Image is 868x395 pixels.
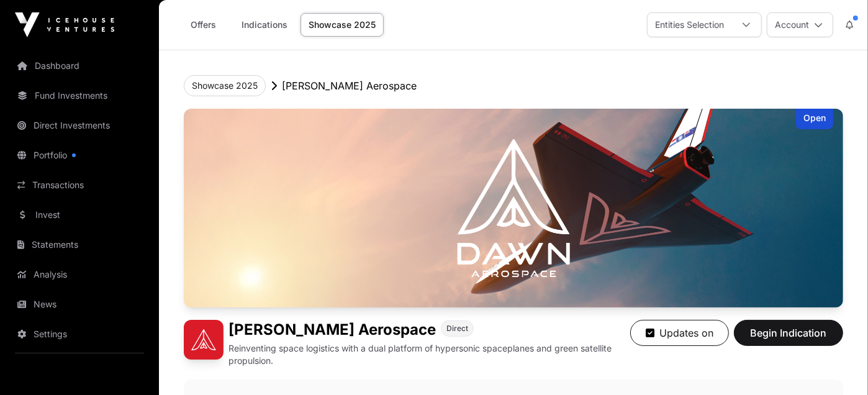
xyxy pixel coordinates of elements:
button: Updates on [630,320,729,346]
span: Begin Indication [749,325,828,340]
button: Showcase 2025 [184,75,266,96]
div: Entities Selection [648,13,731,37]
a: Indications [233,13,296,37]
a: Transactions [10,171,149,199]
img: Dawn Aerospace [184,109,843,307]
a: Invest [10,201,149,229]
h1: [PERSON_NAME] Aerospace [228,320,436,340]
img: Icehouse Ventures Logo [15,12,114,37]
a: Analysis [10,261,149,288]
a: Dashboard [10,52,149,79]
a: Begin Indication [734,332,843,345]
a: Direct Investments [10,112,149,139]
iframe: Chat Widget [806,335,868,395]
span: Direct [446,324,468,334]
a: Fund Investments [10,82,149,109]
p: [PERSON_NAME] Aerospace [282,78,417,93]
button: Account [767,12,833,37]
a: Showcase 2025 [301,13,384,37]
button: Begin Indication [734,320,843,346]
a: Offers [179,13,228,37]
img: Dawn Aerospace [184,320,224,360]
a: Portfolio [10,142,149,169]
a: News [10,291,149,318]
a: Statements [10,231,149,258]
div: Open [796,109,833,129]
a: Settings [10,320,149,348]
p: Reinventing space logistics with a dual platform of hypersonic spaceplanes and green satellite pr... [228,342,630,367]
